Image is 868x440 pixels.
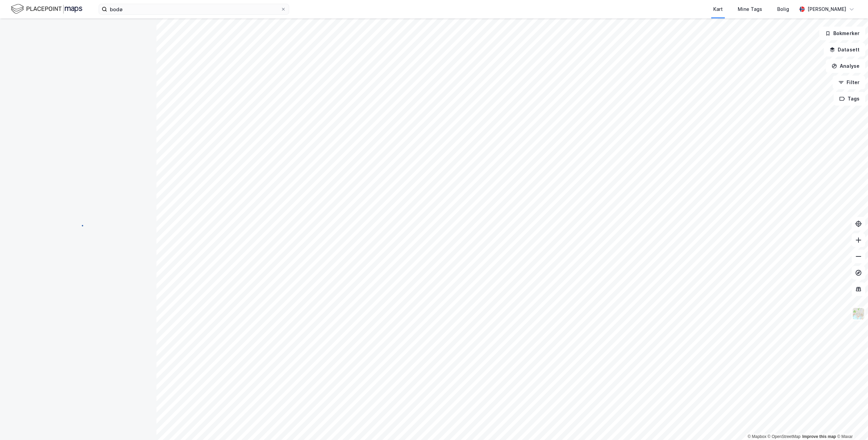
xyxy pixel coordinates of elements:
[802,434,836,439] a: Improve this map
[824,43,865,57] button: Datasett
[852,307,865,320] img: Z
[834,407,868,440] iframe: Chat Widget
[833,76,865,89] button: Filter
[11,3,82,15] img: logo.f888ab2527a4732fd821a326f86c7f29.svg
[777,5,789,13] div: Bolig
[807,5,846,13] div: [PERSON_NAME]
[738,5,762,13] div: Mine Tags
[748,434,766,439] a: Mapbox
[834,92,865,106] button: Tags
[107,4,281,14] input: Søk på adresse, matrikkel, gårdeiere, leietakere eller personer
[826,59,865,73] button: Analyse
[713,5,723,13] div: Kart
[768,434,801,439] a: OpenStreetMap
[819,27,865,40] button: Bokmerker
[73,220,84,231] img: spinner.a6d8c91a73a9ac5275cf975e30b51cfb.svg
